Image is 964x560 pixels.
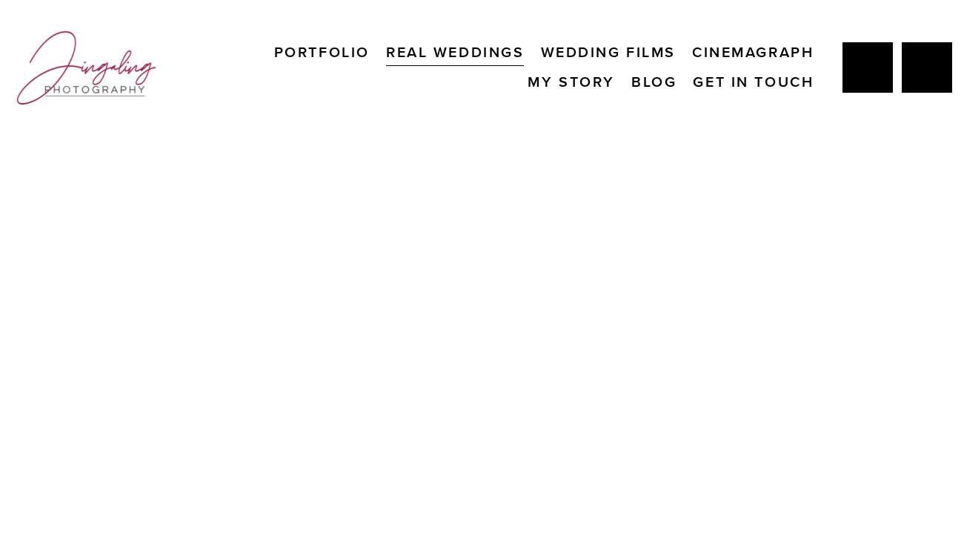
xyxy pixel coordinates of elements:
[693,67,814,97] a: Get In Touch
[842,42,893,93] a: Jing Yang
[692,39,814,68] a: Cinemagraph
[528,67,615,97] a: My Story
[541,39,676,68] a: Wedding Films
[274,39,370,68] a: Portfolio
[631,67,677,97] a: Blog
[12,24,162,111] img: Jingaling Photography
[902,42,952,93] a: Instagram
[386,39,524,68] a: Real Weddings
